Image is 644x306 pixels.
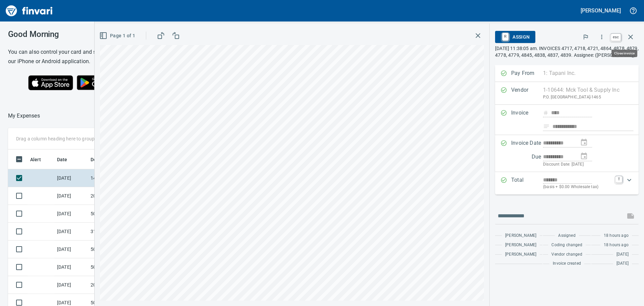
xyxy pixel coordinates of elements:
span: Invoice created [553,260,581,267]
h5: [PERSON_NAME] [581,7,621,14]
button: Flag [578,30,593,44]
span: 18 hours ago [604,242,629,249]
span: Description [91,156,116,164]
td: [DATE] [54,223,88,241]
td: 20.13178.65 [88,276,148,294]
img: Get it on Google Play [73,72,131,94]
td: [DATE] [54,241,88,258]
p: Total [511,176,543,190]
span: Date [57,156,76,164]
p: [DATE] 11:38:05 am. INVOICES 4717, 4718, 4721, 4864, 4878, 4879, 4778, 4779, 4845, 4838, 4837, 48... [495,45,639,58]
span: Page 1 of 1 [101,32,135,40]
span: Date [57,156,67,164]
td: 50.10956.65 [88,258,148,276]
td: [DATE] [54,258,88,276]
td: 31.1158.65 [88,223,148,241]
span: This records your message into the invoice and notifies anyone mentioned [623,208,639,224]
span: [PERSON_NAME] [505,242,536,249]
img: Download on the App Store [28,75,73,90]
span: Alert [30,156,50,164]
a: R [502,33,508,40]
span: Coding changed [551,242,582,249]
button: Page 1 of 1 [98,30,138,42]
td: 50.10026.65 [88,241,148,258]
img: Finvari [4,3,54,19]
span: [DATE] [616,260,629,267]
h3: Good Morning [8,30,151,39]
div: Expand [495,172,639,194]
span: Vendor changed [551,251,582,258]
span: Assigned [558,232,575,239]
nav: breadcrumb [8,112,40,120]
td: 20.13159.65 [88,187,148,205]
td: [DATE] [54,205,88,223]
span: 18 hours ago [604,232,629,239]
span: [PERSON_NAME] [505,232,536,239]
td: 50.10006.65 [88,205,148,223]
button: More [594,30,609,44]
span: Assign [500,31,530,43]
span: [DATE] [616,251,629,258]
p: (basis + $0.00 Wholesale tax) [543,184,611,190]
span: [PERSON_NAME] [505,251,536,258]
button: RAssign [495,31,535,43]
h6: You can also control your card and submit expenses from our iPhone or Android application. [8,47,151,66]
span: Description [91,156,124,164]
p: Drag a column heading here to group the table [16,135,114,142]
td: 1410.03.0104 [88,169,148,187]
td: [DATE] [54,276,88,294]
span: Alert [30,156,41,164]
td: [DATE] [54,187,88,205]
button: [PERSON_NAME] [579,5,623,16]
td: [DATE] [54,169,88,187]
a: T [615,176,622,183]
p: My Expenses [8,112,40,120]
a: esc [611,34,621,41]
